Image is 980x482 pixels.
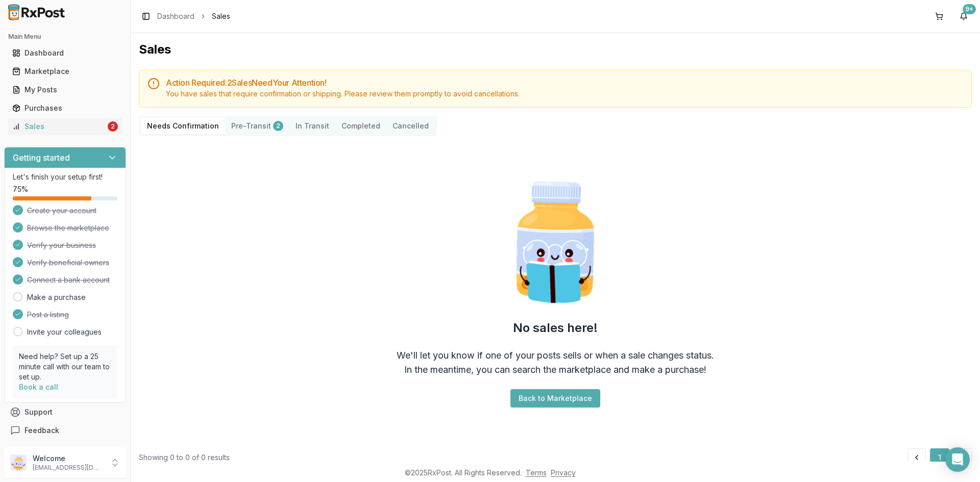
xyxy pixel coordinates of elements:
button: 9+ [955,8,972,24]
span: Create your account [27,206,96,216]
span: Browse the marketplace [27,223,109,233]
a: Privacy [551,468,576,477]
button: Sales2 [4,118,126,135]
button: Purchases [4,100,126,116]
nav: breadcrumb [157,11,230,21]
p: Let's finish your setup first! [13,172,117,182]
img: RxPost Logo [4,4,69,20]
span: 75 % [13,184,28,194]
h1: Sales [139,41,972,58]
p: [EMAIL_ADDRESS][DOMAIN_NAME] [33,464,104,472]
h5: Action Required: 2 Sale s Need Your Attention! [166,79,963,87]
div: Showing 0 to 0 of 0 results [139,452,230,463]
span: Sales [212,11,230,21]
a: Make a purchase [27,292,86,302]
h2: Main Menu [8,33,122,41]
a: Book a call [19,383,58,391]
div: 2 [273,121,283,131]
div: My Posts [12,85,118,95]
a: Invite your colleagues [27,327,102,337]
div: In the meantime, you can search the marketplace and make a purchase! [404,363,706,377]
button: In Transit [289,118,335,134]
button: 1 [930,448,949,467]
button: Pre-Transit [225,118,289,134]
a: Marketplace [8,62,122,81]
a: Purchases [8,99,122,117]
button: Marketplace [4,63,126,80]
div: We'll let you know if one of your posts sells or when a sale changes status. [397,348,714,363]
h3: Getting started [13,151,70,164]
button: Dashboard [4,45,126,61]
div: Marketplace [12,66,118,77]
a: Dashboard [157,11,194,21]
img: Smart Pill Bottle [490,177,621,308]
button: Cancelled [386,118,435,134]
div: You have sales that require confirmation or shipping. Please review them promptly to avoid cancel... [166,89,963,99]
button: Needs Confirmation [141,118,225,134]
img: User avatar [10,454,27,471]
div: Sales [12,121,106,132]
span: Verify your business [27,240,96,250]
button: Support [4,403,126,421]
div: Dashboard [12,48,118,58]
a: Sales2 [8,117,122,136]
div: Purchases [12,103,118,113]
a: Dashboard [8,44,122,62]
span: Connect a bank account [27,275,110,285]
div: Open Intercom Messenger [945,447,970,472]
span: Verify beneficial owners [27,258,109,268]
button: Completed [335,118,386,134]
div: 2 [108,121,118,132]
button: My Posts [4,82,126,98]
span: Post a listing [27,310,69,320]
p: Need help? Set up a 25 minute call with our team to set up. [19,351,111,382]
span: Feedback [24,425,59,436]
button: Feedback [4,421,126,440]
div: 9+ [963,4,976,14]
button: Back to Marketplace [510,389,600,408]
p: Welcome [33,453,104,464]
a: My Posts [8,81,122,99]
a: Terms [526,468,547,477]
h2: No sales here! [513,320,598,336]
